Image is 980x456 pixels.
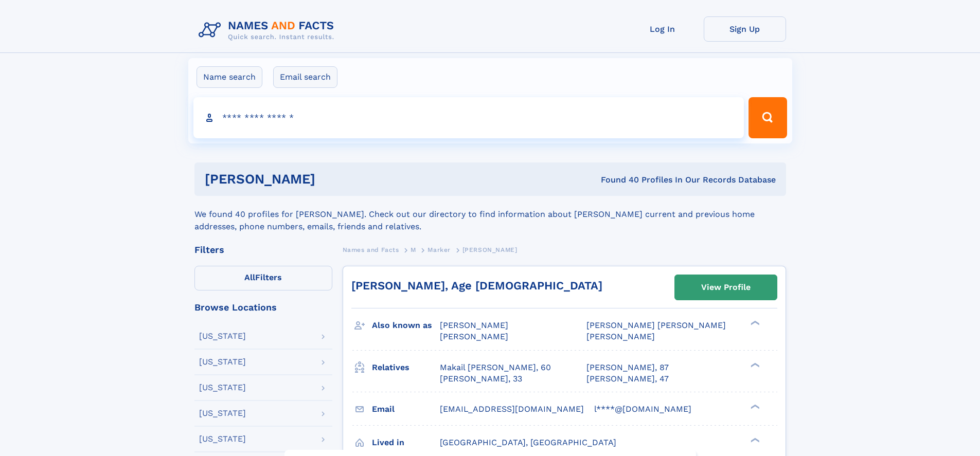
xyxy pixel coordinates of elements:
[440,362,551,373] a: Makail [PERSON_NAME], 60
[199,435,246,443] div: [US_STATE]
[440,320,508,330] span: [PERSON_NAME]
[372,434,440,451] h3: Lived in
[199,409,246,417] div: [US_STATE]
[748,361,760,368] div: ❯
[462,246,518,253] span: [PERSON_NAME]
[440,373,522,385] a: [PERSON_NAME], 33
[458,174,776,186] div: Found 40 Profiles In Our Records Database
[748,320,760,326] div: ❯
[440,437,616,447] span: [GEOGRAPHIC_DATA], [GEOGRAPHIC_DATA]
[411,243,416,256] a: M
[194,16,343,44] img: Logo Names and Facts
[372,359,440,376] h3: Relatives
[675,275,777,300] a: View Profile
[343,243,399,256] a: Names and Facts
[194,266,332,290] label: Filters
[749,97,787,138] button: Search Button
[205,173,458,186] h1: [PERSON_NAME]
[748,436,760,443] div: ❯
[586,373,669,385] a: [PERSON_NAME], 47
[440,332,508,341] span: [PERSON_NAME]
[194,245,332,254] div: Filters
[372,317,440,334] h3: Also known as
[411,246,416,253] span: M
[199,332,246,340] div: [US_STATE]
[244,272,255,282] span: All
[748,403,760,410] div: ❯
[194,196,786,233] div: We found 40 profiles for [PERSON_NAME]. Check out our directory to find information about [PERSON...
[199,358,246,366] div: [US_STATE]
[701,276,751,299] div: View Profile
[427,243,451,256] a: Marker
[427,246,451,253] span: Marker
[704,16,786,42] a: Sign Up
[199,384,246,392] div: [US_STATE]
[586,332,655,341] span: [PERSON_NAME]
[273,66,337,88] label: Email search
[351,279,602,292] a: [PERSON_NAME], Age [DEMOGRAPHIC_DATA]
[194,303,332,312] div: Browse Locations
[621,16,704,42] a: Log In
[193,97,744,138] input: search input
[586,362,669,373] a: [PERSON_NAME], 87
[440,404,584,414] span: [EMAIL_ADDRESS][DOMAIN_NAME]
[372,400,440,418] h3: Email
[586,320,726,330] span: [PERSON_NAME] [PERSON_NAME]
[197,66,262,88] label: Name search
